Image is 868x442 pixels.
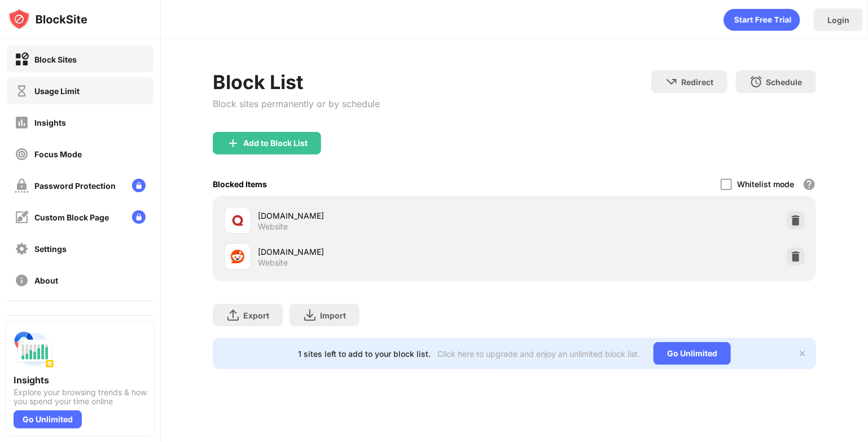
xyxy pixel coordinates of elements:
img: logo-blocksite.svg [8,8,87,30]
img: lock-menu.svg [132,179,146,192]
div: Block Sites [34,55,77,64]
div: Add to Block List [243,139,308,148]
img: insights-off.svg [15,116,29,130]
img: focus-off.svg [15,147,29,161]
div: Focus Mode [34,149,82,159]
div: animation [724,8,800,31]
div: Go Unlimited [654,342,731,365]
img: time-usage-off.svg [15,84,29,98]
div: Import [320,311,346,320]
div: Website [258,222,288,232]
img: push-insights.svg [14,329,54,370]
div: Custom Block Page [34,213,109,222]
img: password-protection-off.svg [15,179,29,193]
div: Block List [213,70,380,94]
div: Login [827,15,849,25]
div: Block sites permanently or by schedule [213,98,380,109]
div: Insights [34,118,66,127]
div: Redirect [682,77,714,87]
img: favicons [231,214,244,227]
div: Website [258,258,288,268]
img: favicons [231,250,244,263]
div: Click here to upgrade and enjoy an unlimited block list. [437,349,640,359]
div: Whitelist mode [738,179,795,189]
div: Usage Limit [34,86,80,96]
div: Blocked Items [213,179,267,189]
img: x-button.svg [798,349,807,358]
div: Go Unlimited [14,410,82,428]
div: Settings [34,244,67,254]
img: block-on.svg [15,52,29,67]
div: [DOMAIN_NAME] [258,210,514,222]
div: Schedule [766,77,803,87]
div: 1 sites left to add to your block list. [298,349,431,359]
div: Insights [14,374,147,386]
div: About [34,276,58,285]
img: lock-menu.svg [132,210,146,224]
div: Export [243,311,269,320]
img: customize-block-page-off.svg [15,210,29,224]
div: Explore your browsing trends & how you spend your time online [14,388,147,406]
img: about-off.svg [15,273,29,288]
div: Password Protection [34,181,116,191]
img: settings-off.svg [15,242,29,256]
div: [DOMAIN_NAME] [258,246,514,258]
img: blocking-icon.svg [14,315,27,328]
